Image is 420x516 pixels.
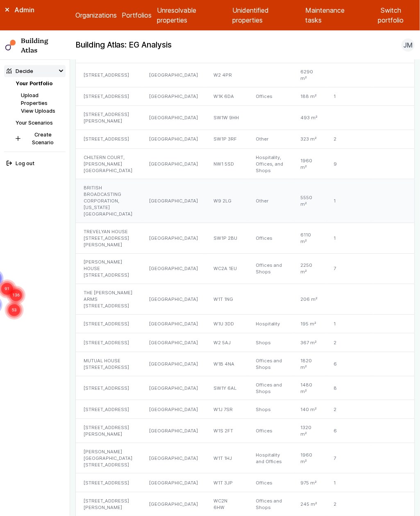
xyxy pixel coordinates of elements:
div: [GEOGRAPHIC_DATA] [141,473,206,492]
div: 2 [326,333,373,352]
div: W1U 3DD [206,314,247,333]
div: [GEOGRAPHIC_DATA] [141,148,206,179]
div: 1960 m² [293,443,326,473]
div: 2 [326,400,373,419]
span: JM [404,40,413,50]
h2: Building Atlas: EG Analysis [75,40,172,50]
a: Unidentified properties [233,5,300,25]
div: W2 5AJ [206,333,247,352]
div: [GEOGRAPHIC_DATA] [141,352,206,376]
a: Organizations [75,10,117,20]
div: [PERSON_NAME] HOUSE [STREET_ADDRESS] [76,253,141,284]
div: [STREET_ADDRESS] [76,87,141,106]
div: Shops [248,333,293,352]
div: W2 4PR [206,63,247,87]
a: View Uploads [21,108,55,114]
div: W1B 4NA [206,352,247,376]
div: [GEOGRAPHIC_DATA] [141,87,206,106]
div: [GEOGRAPHIC_DATA] [141,400,206,419]
div: W1T 1HJ [206,443,247,473]
div: WC2A 1EU [206,253,247,284]
div: [GEOGRAPHIC_DATA] [141,223,206,253]
div: 7 [326,253,373,284]
div: [GEOGRAPHIC_DATA] [141,443,206,473]
div: Hospitality [248,314,293,333]
div: [STREET_ADDRESS][PERSON_NAME] [76,419,141,443]
div: W9 2LG [206,179,247,223]
div: 2250 m² [293,253,326,284]
div: Offices [248,473,293,492]
div: [STREET_ADDRESS] [76,63,141,87]
div: [STREET_ADDRESS] [76,400,141,419]
div: 7 [326,443,373,473]
div: [GEOGRAPHIC_DATA] [141,253,206,284]
a: Maintenance tasks [305,5,362,25]
div: [GEOGRAPHIC_DATA] [141,179,206,223]
div: 1 [326,179,373,223]
div: 140 m² [293,400,326,419]
div: BRITISH BROADCASTING CORPORATION, [US_STATE][GEOGRAPHIC_DATA] [76,179,141,223]
div: [PERSON_NAME][GEOGRAPHIC_DATA] [STREET_ADDRESS] [76,443,141,473]
div: 1320 m² [293,419,326,443]
div: 323 m² [293,130,326,148]
div: [GEOGRAPHIC_DATA] [141,130,206,148]
div: 6 [326,352,373,376]
div: Offices and Shops [248,352,293,376]
div: MUTUAL HOUSE [STREET_ADDRESS] [76,352,141,376]
div: W1J 7SR [206,400,247,419]
div: NW1 5SD [206,148,247,179]
div: [GEOGRAPHIC_DATA] [141,106,206,130]
div: [STREET_ADDRESS] [76,130,141,148]
div: 1820 m² [293,352,326,376]
div: 5550 m² [293,179,326,223]
div: SW1W 9HH [206,106,247,130]
div: [GEOGRAPHIC_DATA] [141,314,206,333]
div: [STREET_ADDRESS] [76,314,141,333]
button: Switch portfolio [367,5,415,25]
div: [STREET_ADDRESS][PERSON_NAME] [76,106,141,130]
div: 195 m² [293,314,326,333]
div: 188 m² [293,87,326,106]
div: 975 m² [293,473,326,492]
div: [STREET_ADDRESS] [76,333,141,352]
div: Hospitality and Offices [248,443,293,473]
div: TREVELYAN HOUSE [STREET_ADDRESS][PERSON_NAME] [76,223,141,253]
a: Your Portfolio [16,80,52,86]
div: SW1P 3RF [206,130,247,148]
div: Hospitality, Offices, and Shops [248,148,293,179]
div: 1480 m² [293,376,326,400]
summary: Decide [4,65,66,77]
a: Portfolios [122,10,152,20]
div: 1 [326,223,373,253]
div: Other [248,179,293,223]
div: Offices and Shops [248,253,293,284]
div: 2 [326,130,373,148]
div: 6110 m² [293,223,326,253]
button: Create Scenario [13,129,66,148]
div: [GEOGRAPHIC_DATA] [141,284,206,315]
div: Other [248,130,293,148]
div: W1T 3JP [206,473,247,492]
div: Offices [248,419,293,443]
div: W1S 2FT [206,419,247,443]
div: THE [PERSON_NAME] ARMS [STREET_ADDRESS] [76,284,141,315]
div: Shops [248,400,293,419]
a: Unresolvable properties [157,5,227,25]
div: [GEOGRAPHIC_DATA] [141,376,206,400]
div: SW1Y 6AL [206,376,247,400]
div: 1960 m² [293,148,326,179]
div: 206 m² [293,284,326,315]
a: Upload Properties [21,92,48,106]
div: [STREET_ADDRESS] [76,376,141,400]
div: W1T 1NG [206,284,247,315]
div: Offices and Shops [248,376,293,400]
div: 1 [326,314,373,333]
div: [GEOGRAPHIC_DATA] [141,419,206,443]
div: 6290 m² [293,63,326,87]
div: 367 m² [293,333,326,352]
a: Your Scenarios [16,120,53,126]
div: 1 [326,473,373,492]
div: [STREET_ADDRESS] [76,473,141,492]
div: SW1P 2BU [206,223,247,253]
div: 8 [326,376,373,400]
